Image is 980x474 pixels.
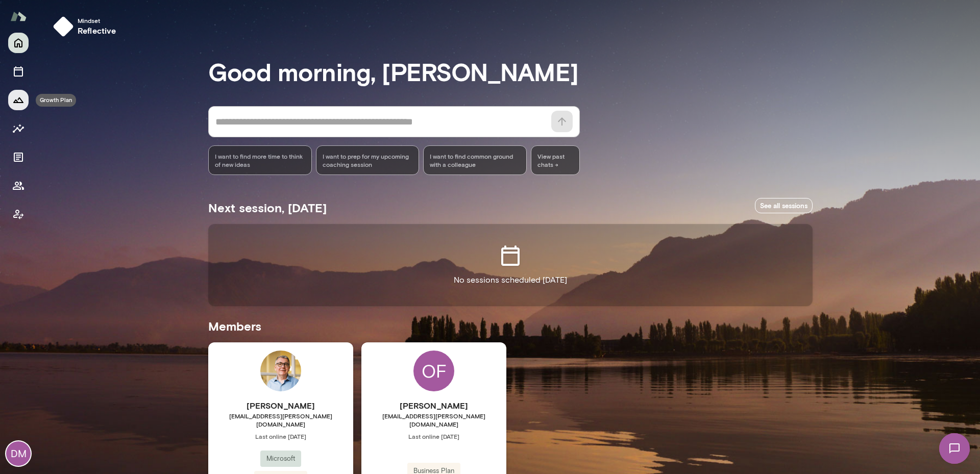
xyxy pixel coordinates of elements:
button: Growth Plan [8,90,29,110]
h5: Members [208,318,813,334]
div: I want to find more time to think of new ideas [208,145,312,175]
div: Growth Plan [36,94,76,107]
div: I want to prep for my upcoming coaching session [316,145,420,175]
div: I want to find common ground with a colleague [423,145,527,175]
h6: reflective [78,24,116,37]
h5: Next session, [DATE] [208,199,327,216]
p: No sessions scheduled [DATE] [454,274,567,286]
button: Mindsetreflective [49,12,125,41]
span: [EMAIL_ADDRESS][PERSON_NAME][DOMAIN_NAME] [208,412,353,428]
a: See all sessions [755,198,813,214]
span: Last online [DATE] [361,432,506,440]
img: Mento [10,7,27,26]
div: DM [6,441,31,466]
button: Members [8,176,29,196]
button: Home [8,33,29,53]
button: Insights [8,118,29,139]
button: Sessions [8,61,29,82]
span: Mindset [78,16,116,24]
h3: Good morning, [PERSON_NAME] [208,57,813,86]
div: OF [413,351,454,391]
button: Client app [8,204,29,224]
h6: [PERSON_NAME] [208,400,353,412]
span: View past chats -> [531,145,580,175]
span: Microsoft [260,454,301,464]
span: Last online [DATE] [208,432,353,440]
span: [EMAIL_ADDRESS][PERSON_NAME][DOMAIN_NAME] [361,412,506,428]
span: I want to find common ground with a colleague [430,152,520,168]
span: I want to prep for my upcoming coaching session [323,152,413,168]
button: Documents [8,147,29,167]
h6: [PERSON_NAME] [361,400,506,412]
span: I want to find more time to think of new ideas [215,152,305,168]
img: mindset [53,16,73,37]
img: Scott Bowie [260,351,301,391]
